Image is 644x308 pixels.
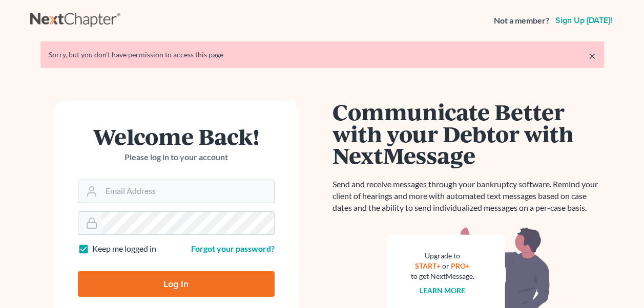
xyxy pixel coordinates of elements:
[101,180,274,203] input: Email Address
[333,101,604,166] h1: Communicate Better with your Debtor with NextMessage
[589,50,596,62] a: ×
[411,271,474,281] div: to get NextMessage.
[415,261,441,270] a: START+
[494,15,549,27] strong: Not a member?
[333,179,604,214] p: Send and receive messages through your bankruptcy software. Remind your client of hearings and mo...
[411,251,474,261] div: Upgrade to
[49,50,596,60] div: Sorry, but you don't have permission to access this page
[191,244,275,253] a: Forgot your password?
[78,125,275,147] h1: Welcome Back!
[451,261,470,270] a: PRO+
[78,151,275,163] p: Please log in to your account
[92,243,156,255] label: Keep me logged in
[78,271,275,297] input: Log In
[420,286,465,295] a: Learn more
[553,16,614,25] a: Sign up [DATE]!
[442,261,449,270] span: or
